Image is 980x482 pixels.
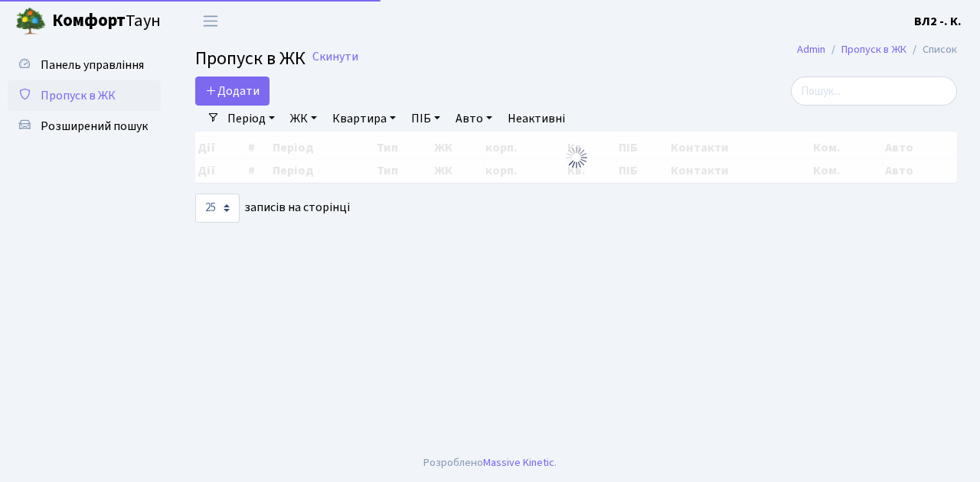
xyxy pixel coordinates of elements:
a: Розширений пошук [8,111,161,142]
b: Комфорт [52,8,126,33]
a: Пропуск в ЖК [841,41,906,57]
a: Квартира [326,106,402,132]
a: Додати [195,77,269,106]
li: Список [906,41,957,58]
div: Розроблено . [423,454,557,471]
img: Обробка... [564,145,589,170]
a: Admin [797,41,825,57]
span: Додати [205,83,260,99]
span: Пропуск в ЖК [195,45,305,72]
span: Панель управління [41,57,144,73]
span: Розширений пошук [41,118,148,135]
a: Пропуск в ЖК [8,80,161,111]
select: записів на сторінці [195,194,240,223]
a: Період [221,106,281,132]
a: ПІБ [405,106,446,132]
span: Таун [52,8,161,34]
a: ЖК [284,106,323,132]
a: Неактивні [501,106,571,132]
a: Скинути [312,50,358,64]
a: Massive Kinetic [483,454,554,471]
a: Панель управління [8,50,161,80]
nav: breadcrumb [774,34,980,66]
img: logo.png [15,6,46,37]
span: Пропуск в ЖК [41,87,116,104]
a: Авто [449,106,498,132]
button: Переключити навігацію [191,8,230,34]
input: Пошук... [791,77,957,106]
label: записів на сторінці [195,194,350,223]
b: ВЛ2 -. К. [914,13,962,30]
a: ВЛ2 -. К. [914,12,962,31]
